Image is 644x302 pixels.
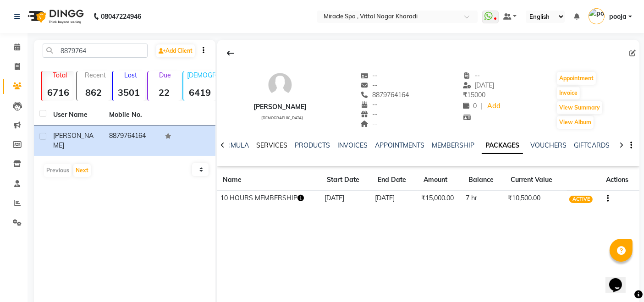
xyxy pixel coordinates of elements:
span: -- [361,71,378,80]
a: MEMBERSHIP [432,141,474,149]
strong: 6716 [42,87,74,98]
p: Recent [81,71,110,79]
td: 8879764164 [104,126,160,156]
td: ₹15,000.00 [418,191,463,207]
th: Balance [463,170,505,191]
span: 15000 [463,91,485,99]
th: Current Value [505,170,567,191]
td: 10 HOURS MEMBERSHIP [217,191,321,207]
td: [DATE] [372,191,418,207]
th: Actions [600,170,639,191]
button: Invoice [557,87,580,99]
span: [DATE] [463,81,495,89]
span: -- [361,110,378,118]
b: 08047224946 [101,4,141,29]
input: Search by Name/Mobile/Email/Code [43,44,148,58]
th: Start Date [321,170,372,191]
p: [DEMOGRAPHIC_DATA] [187,71,216,79]
strong: 6419 [183,87,216,98]
a: Add Client [156,44,195,57]
p: Total [45,71,74,79]
a: Add [486,100,502,113]
span: | [480,101,482,111]
span: -- [463,71,480,80]
div: Back to Client [221,44,240,62]
a: APPOINTMENTS [375,141,424,149]
strong: 3501 [113,87,145,98]
span: pooja [609,12,627,22]
th: Amount [418,170,463,191]
span: [PERSON_NAME] [53,132,94,149]
td: [DATE] [321,191,372,207]
td: ₹10,500.00 [505,191,567,207]
img: logo [23,4,86,29]
button: View Album [557,116,594,129]
th: Name [217,170,321,191]
iframe: chat widget [605,265,635,293]
a: INVOICES [337,141,368,149]
strong: 862 [77,87,110,98]
span: ₹ [463,91,467,99]
a: PRODUCTS [295,141,330,149]
td: 7 hr [463,191,505,207]
a: VOUCHERS [530,141,567,149]
img: pooja [589,8,605,24]
strong: 22 [148,87,181,98]
span: -- [361,100,378,109]
th: End Date [372,170,418,191]
div: [PERSON_NAME] [253,102,307,112]
th: Mobile No. [104,104,160,126]
a: SERVICES [256,141,287,149]
img: avatar [266,71,294,99]
span: 8879764164 [361,91,409,99]
a: FORMULA [217,141,249,149]
p: Due [150,71,181,79]
span: -- [361,81,378,89]
span: ACTIVE [569,196,593,203]
button: Appointment [557,72,596,85]
span: [DEMOGRAPHIC_DATA] [261,115,303,120]
span: 0 [463,102,477,110]
a: GIFTCARDS [574,141,610,149]
p: Lost [116,71,145,79]
span: -- [361,120,378,128]
th: User Name [48,104,104,126]
button: Next [73,164,91,177]
a: PACKAGES [482,137,523,154]
button: View Summary [557,101,602,114]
